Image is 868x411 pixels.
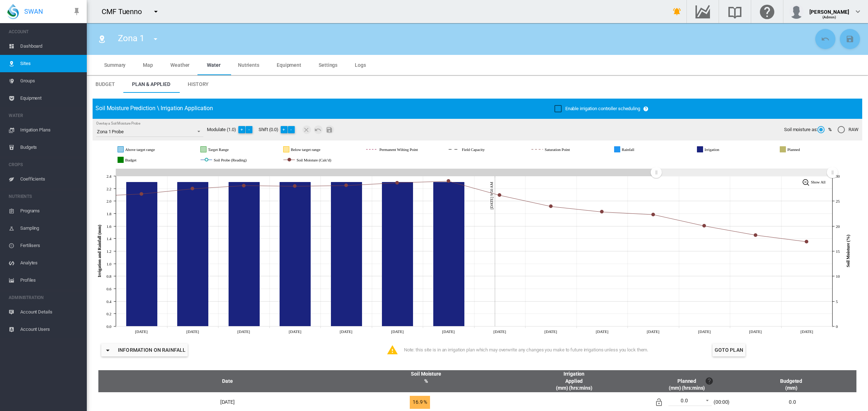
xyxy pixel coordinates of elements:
[9,26,81,38] span: ACCOUNT
[836,299,838,304] tspan: 5
[532,146,596,153] g: Saturation Point
[9,191,81,202] span: NUTRIENTS
[652,213,655,216] circle: Soil Moisture (Calc'd) Thu 21 Aug, 2025 22.29554291173756
[840,29,860,49] button: Save Changes
[229,182,260,326] g: Irrigation Wed 13 Aug, 2025 2.3
[188,81,209,87] span: History
[95,32,109,46] button: Click to go to list of Sites
[325,125,334,134] button: Save Changes
[20,139,81,156] span: Budgets
[242,184,245,187] circle: Soil Moisture (Calc'd) Wed 13 Aug, 2025 28.08639744350235
[95,81,115,87] span: Budget
[284,157,358,164] g: Soil Moisture (Calc'd)
[549,205,552,208] circle: Soil Moisture (Calc'd) Tue 19 Aug, 2025 23.922209578404228
[118,33,144,43] span: Zona 1
[703,224,706,227] circle: Soil Moisture (Calc'd) Fri 22 Aug, 2025 20.031009578404227
[489,182,494,209] tspan: [DATE] 9:50 AM
[104,62,125,68] span: Summary
[20,237,81,254] span: Fertilisers
[95,105,213,112] span: Soil Moisture Prediction \ Irrigation Application
[20,72,81,90] span: Groups
[152,7,160,16] md-icon: icon-menu-down
[815,29,835,49] button: Cancel Changes
[20,321,81,338] span: Account Users
[351,370,502,392] th: Soil Moisture %
[826,166,839,179] g: Zoom chart using cursor arrows
[714,399,729,406] div: (00:00)
[103,346,112,355] md-icon: icon-menu-down
[345,184,348,187] circle: Soil Moisture (Calc'd) Fri 15 Aug, 2025 28.09743321891329
[281,126,288,133] button: +
[836,249,840,254] tspan: 15
[805,240,808,243] circle: Soil Moisture (Calc'd) Sun 24 Aug, 2025 16.882742911737562
[734,370,856,392] th: Budgeted (mm)
[288,126,295,133] button: -
[107,224,112,229] tspan: 1.6
[836,199,840,203] tspan: 25
[712,343,745,356] button: Goto Plan
[647,329,659,334] tspan: [DATE]
[846,235,851,267] tspan: Soil Moisture (%)
[681,398,688,403] div: 0.0
[800,329,813,334] tspan: [DATE]
[20,55,81,72] span: Sites
[118,157,159,164] g: Budget
[442,329,455,334] tspan: [DATE]
[749,329,762,334] tspan: [DATE]
[102,7,148,17] div: CMF Tuenno
[758,7,776,16] md-icon: Click here for help
[836,274,840,278] tspan: 10
[186,329,199,334] tspan: [DATE]
[207,125,259,134] div: Modulate (1.0)
[302,125,311,134] md-icon: icon-close
[600,210,603,213] circle: Soil Moisture (Calc'd) Wed 20 Aug, 2025 22.828876245070898
[201,157,274,164] g: Soil Probe (Reading)
[107,299,112,304] tspan: 0.4
[107,262,112,266] tspan: 1.0
[836,324,838,329] tspan: 0
[20,272,81,289] span: Profiles
[151,35,160,43] md-icon: icon-menu-down
[382,182,413,326] g: Irrigation Sat 16 Aug, 2025 2.3
[673,7,681,16] md-icon: icon-bell-ring
[24,7,43,16] span: SWAN
[127,182,157,326] g: Irrigation Mon 11 Aug, 2025 2.3
[565,106,640,111] span: Enable irrigation controller scheduling
[238,126,246,133] button: +
[149,4,163,19] button: icon-menu-down
[201,146,255,153] g: Target Range
[191,187,194,190] circle: Soil Moisture (Calc'd) Tue 12 Aug, 2025 27.453873890371597
[355,62,366,68] span: Logs
[98,35,106,43] md-icon: icon-map-marker-radius
[391,329,404,334] tspan: [DATE]
[107,174,112,178] tspan: 2.4
[846,35,854,43] md-icon: icon-content-save
[143,62,153,68] span: Map
[178,182,208,326] g: Irrigation Tue 12 Aug, 2025 2.3
[449,146,510,153] g: Field Capacity
[314,125,323,134] md-icon: icon-undo
[817,126,832,133] md-radio-button: %
[698,329,711,334] tspan: [DATE]
[656,169,832,176] rect: Zoom chart using cursor arrows
[726,7,744,16] md-icon: Search the knowledge base
[293,185,296,187] circle: Soil Moisture (Calc'd) Thu 14 Aug, 2025 27.96789209104254
[277,62,301,68] span: Equipment
[501,370,647,392] th: Irrigation Applied (mm) (hrs:mins)
[302,125,311,134] button: Remove
[655,398,663,407] md-icon: Irrigation unlocked
[596,329,608,334] tspan: [DATE]
[170,62,190,68] span: Weather
[20,90,81,107] span: Equipment
[101,343,188,356] button: icon-menu-downInformation on Rainfall
[434,182,464,326] g: Irrigation Sun 17 Aug, 2025 2.3
[314,125,323,134] button: Cancel Changes
[650,166,663,179] g: Zoom chart using cursor arrows
[20,38,81,55] span: Dashboard
[809,5,849,13] div: [PERSON_NAME]
[498,194,501,196] circle: Soil Moisture (Calc'd) Mon 18 Aug, 2025 26.155542911737566
[670,4,684,19] button: icon-bell-ring
[97,129,124,134] div: Zona 1 Probe
[289,329,301,334] tspan: [DATE]
[20,254,81,272] span: Analytes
